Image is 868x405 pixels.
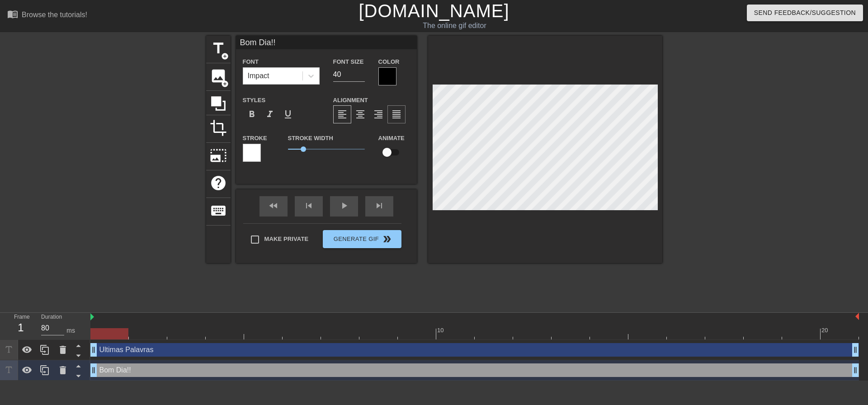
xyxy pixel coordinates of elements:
div: 10 [437,326,445,335]
label: Duration [41,315,62,320]
label: Color [378,57,400,66]
div: 1 [14,320,28,336]
span: drag_handle [851,366,860,375]
span: format_align_justify [391,109,402,120]
label: Stroke [243,134,267,143]
label: Stroke Width [288,134,333,143]
span: menu_book [7,9,18,19]
span: title [210,40,227,57]
span: keyboard [210,202,227,219]
span: help [210,174,227,192]
span: format_align_center [355,109,366,120]
span: play_arrow [339,200,349,211]
span: format_underline [283,109,293,120]
span: Send Feedback/Suggestion [754,7,856,19]
span: drag_handle [851,345,860,354]
span: format_bold [246,109,257,120]
span: format_align_right [373,109,384,120]
span: double_arrow [382,234,392,245]
div: Browse the tutorials! [22,11,87,19]
label: Alignment [333,96,368,105]
span: crop [210,119,227,137]
button: Generate Gif [323,230,401,248]
span: skip_next [374,200,385,211]
span: photo_size_select_large [210,147,227,164]
div: Impact [248,71,269,81]
label: Animate [378,134,405,143]
label: Font Size [333,57,364,66]
a: [DOMAIN_NAME] [359,1,509,21]
div: 20 [821,326,830,335]
a: Browse the tutorials! [7,9,87,23]
div: ms [66,326,75,335]
label: Styles [243,96,266,105]
button: Send Feedback/Suggestion [747,5,863,21]
span: image [210,67,227,85]
span: format_align_left [337,109,348,120]
span: Generate Gif [326,234,397,245]
span: drag_handle [89,366,98,375]
span: drag_handle [89,345,98,354]
span: Make Private [264,235,309,244]
label: Font [243,57,259,66]
span: skip_previous [303,200,314,211]
span: fast_rewind [268,200,279,211]
div: Frame [7,313,34,339]
img: bound-end.png [855,313,859,320]
div: The online gif editor [294,20,615,31]
span: add_circle [221,52,229,60]
span: add_circle [221,80,229,88]
span: format_italic [264,109,275,120]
